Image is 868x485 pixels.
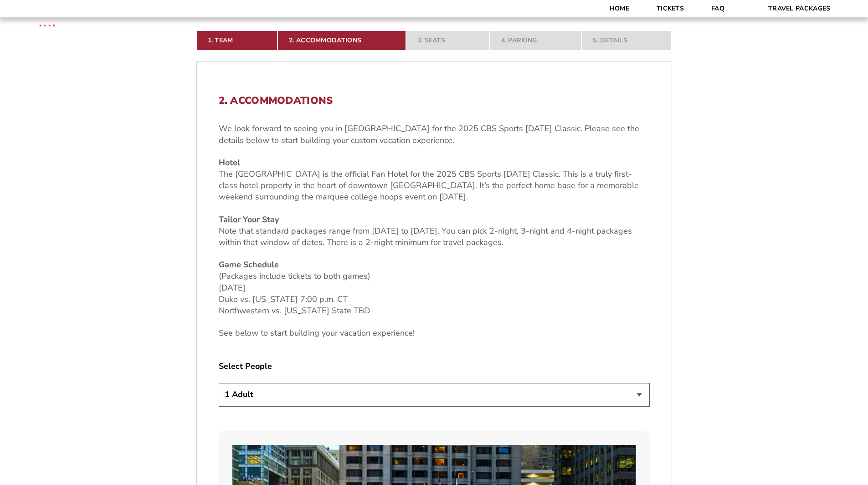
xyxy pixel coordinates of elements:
[219,327,415,338] span: See below to start building your vacation experience!
[219,95,650,107] h2: 2. Accommodations
[219,361,650,372] label: Select People
[219,214,279,225] u: Tailor Your Stay
[219,157,650,203] p: The [GEOGRAPHIC_DATA] is the official Fan Hotel for the 2025 CBS Sports [DATE] Classic. This is a...
[219,259,650,317] p: (Packages include tickets to both games) [DATE] Duke vs. [US_STATE] 7:00 p.m. CT Northwestern vs....
[219,259,279,270] u: Game Schedule
[219,123,650,146] p: We look forward to seeing you in [GEOGRAPHIC_DATA] for the 2025 CBS Sports [DATE] Classic. Please...
[27,5,67,44] img: CBS Sports Thanksgiving Classic
[219,214,650,249] p: Note that standard packages range from [DATE] to [DATE]. You can pick 2-night, 3-night and 4-nigh...
[196,31,278,51] a: 1. Team
[219,157,240,168] u: Hotel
